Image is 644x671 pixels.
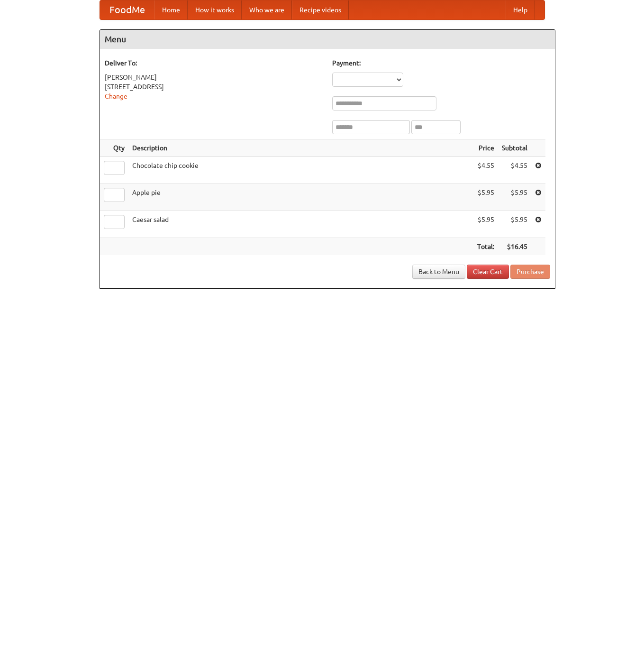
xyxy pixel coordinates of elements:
[510,265,550,279] button: Purchase
[498,184,531,211] td: $5.95
[473,184,498,211] td: $5.95
[473,157,498,184] td: $4.55
[154,0,188,19] a: Home
[105,58,323,68] h5: Deliver To:
[100,30,555,49] h4: Menu
[473,211,498,238] td: $5.95
[498,139,531,157] th: Subtotal
[498,157,531,184] td: $4.55
[105,82,323,92] div: [STREET_ADDRESS]
[473,238,498,256] th: Total:
[105,92,127,100] a: Change
[473,139,498,157] th: Price
[498,238,531,256] th: $16.45
[100,0,154,19] a: FoodMe
[188,0,242,19] a: How it works
[498,211,531,238] td: $5.95
[128,139,473,157] th: Description
[506,0,535,19] a: Help
[128,211,473,238] td: Caesar salad
[128,184,473,211] td: Apple pie
[242,0,292,19] a: Who we are
[128,157,473,184] td: Chocolate chip cookie
[467,265,509,279] a: Clear Cart
[332,58,550,68] h5: Payment:
[412,265,465,279] a: Back to Menu
[292,0,349,19] a: Recipe videos
[105,73,323,82] div: [PERSON_NAME]
[100,139,128,157] th: Qty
